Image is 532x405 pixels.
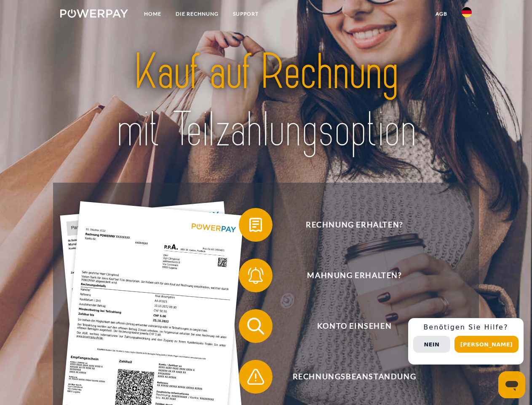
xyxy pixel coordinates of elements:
a: agb [428,6,454,22]
span: Mahnung erhalten? [251,259,457,292]
img: logo-powerpay-white.svg [60,9,128,18]
img: de [462,7,472,17]
button: Rechnungsbeanstandung [239,360,458,394]
span: Rechnungsbeanstandung [251,360,457,394]
span: Rechnung erhalten? [251,208,457,242]
button: Rechnung erhalten? [239,208,458,242]
button: Nein [413,336,450,353]
button: Konto einsehen [239,309,458,343]
a: DIE RECHNUNG [168,6,226,22]
img: qb_search.svg [245,316,266,337]
a: SUPPORT [226,6,266,22]
img: qb_warning.svg [245,366,266,387]
button: Mahnung erhalten? [239,259,458,292]
div: Schnellhilfe [408,318,524,364]
button: [PERSON_NAME] [454,336,519,353]
span: Konto einsehen [251,309,457,343]
h3: Benötigen Sie Hilfe? [413,323,519,332]
img: title-powerpay_de.svg [80,40,452,162]
img: qb_bill.svg [245,214,266,235]
a: Home [137,6,168,22]
img: qb_bell.svg [245,265,266,286]
iframe: Schaltfläche zum Öffnen des Messaging-Fensters [498,371,525,398]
